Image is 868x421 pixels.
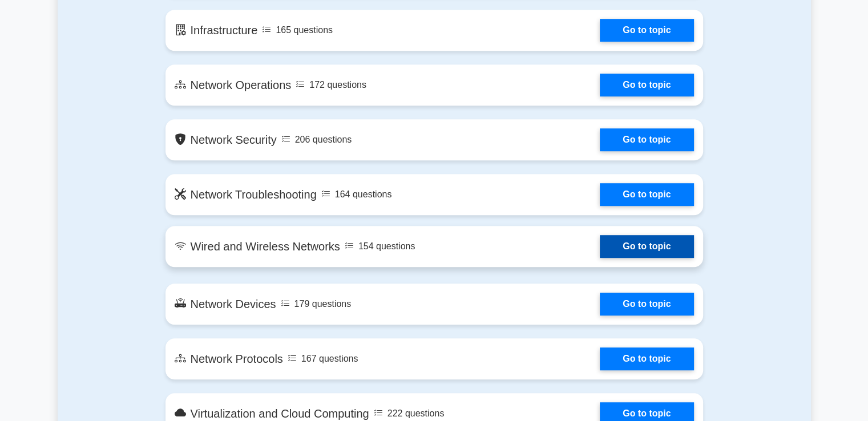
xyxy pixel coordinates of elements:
a: Go to topic [600,128,693,151]
a: Go to topic [600,347,693,370]
a: Go to topic [600,293,693,315]
a: Go to topic [600,183,693,206]
a: Go to topic [600,74,693,96]
a: Go to topic [600,235,693,258]
a: Go to topic [600,19,693,42]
